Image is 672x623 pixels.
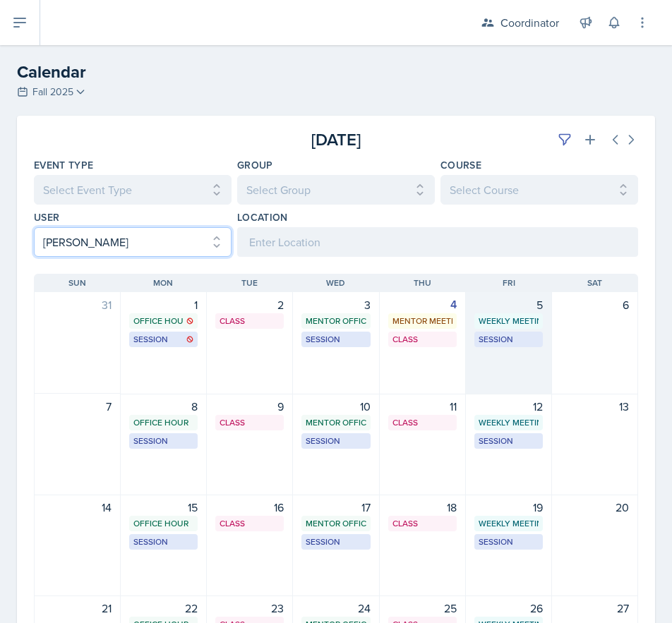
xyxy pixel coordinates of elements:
[220,416,280,429] div: Class
[129,499,198,516] div: 15
[306,315,366,327] div: Mentor Office Hour
[560,296,629,313] div: 6
[129,600,198,617] div: 22
[479,435,539,447] div: Session
[215,499,284,516] div: 16
[301,296,370,313] div: 3
[301,398,370,415] div: 10
[560,600,629,617] div: 27
[392,315,452,327] div: Mentor Meeting
[479,517,539,530] div: Weekly Meeting
[479,333,539,346] div: Session
[215,296,284,313] div: 2
[560,398,629,415] div: 13
[503,277,515,289] span: Fri
[479,536,539,548] div: Session
[306,517,366,530] div: Mentor Office Hour
[237,210,288,224] label: Location
[301,600,370,617] div: 24
[133,536,193,548] div: Session
[220,315,280,327] div: Class
[34,210,59,224] label: User
[388,600,457,617] div: 25
[34,158,94,172] label: Event Type
[474,296,543,313] div: 5
[474,499,543,516] div: 19
[306,435,366,447] div: Session
[326,277,345,289] span: Wed
[388,499,457,516] div: 18
[235,127,436,152] div: [DATE]
[237,227,638,257] input: Enter Location
[32,85,73,99] span: Fall 2025
[153,277,173,289] span: Mon
[392,416,452,429] div: Class
[306,536,366,548] div: Session
[479,315,539,327] div: Weekly Meeting
[68,277,86,289] span: Sun
[220,517,280,530] div: Class
[129,398,198,415] div: 8
[306,416,366,429] div: Mentor Office Hour
[392,517,452,530] div: Class
[440,158,481,172] label: Course
[474,398,543,415] div: 12
[474,600,543,617] div: 26
[301,499,370,516] div: 17
[133,435,193,447] div: Session
[479,416,539,429] div: Weekly Meeting
[392,333,452,346] div: Class
[414,277,431,289] span: Thu
[215,398,284,415] div: 9
[43,600,112,617] div: 21
[133,315,193,327] div: Office Hour
[388,296,457,313] div: 4
[133,333,193,346] div: Session
[241,277,258,289] span: Tue
[133,517,193,530] div: Office Hour
[43,398,112,415] div: 7
[587,277,602,289] span: Sat
[215,600,284,617] div: 23
[43,296,112,313] div: 31
[17,59,655,85] h2: Calendar
[129,296,198,313] div: 1
[500,14,559,31] div: Coordinator
[560,499,629,516] div: 20
[237,158,273,172] label: Group
[306,333,366,346] div: Session
[43,499,112,516] div: 14
[388,398,457,415] div: 11
[133,416,193,429] div: Office Hour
